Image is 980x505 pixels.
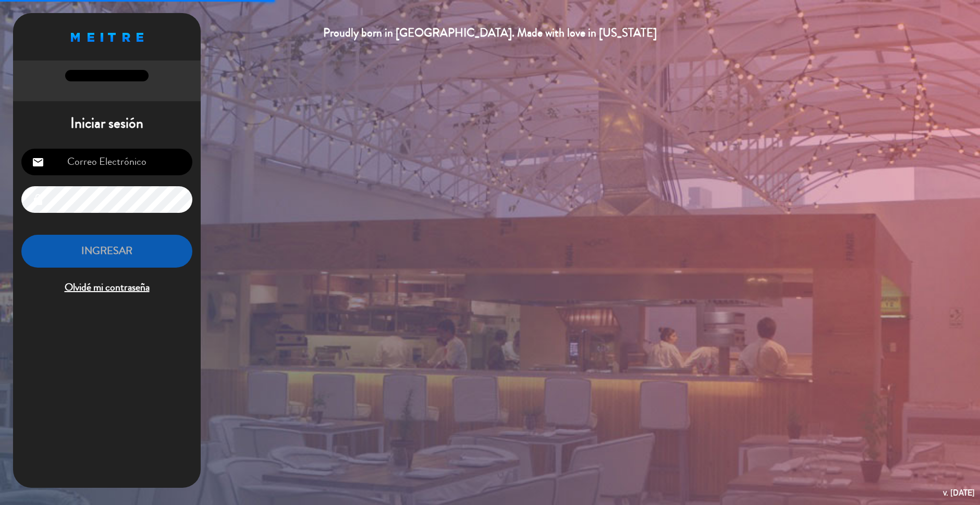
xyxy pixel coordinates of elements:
[13,115,201,133] h1: Iniciar sesión
[943,486,975,500] div: v. [DATE]
[21,149,192,175] input: Correo Electrónico
[32,156,44,169] i: email
[21,279,192,296] span: Olvidé mi contraseña
[21,235,192,268] button: INGRESAR
[32,194,44,206] i: lock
